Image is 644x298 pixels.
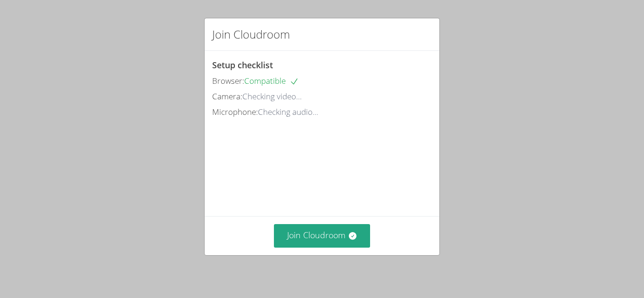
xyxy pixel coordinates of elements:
[244,75,299,86] span: Compatible
[212,91,242,102] span: Camera:
[258,106,318,117] span: Checking audio...
[212,59,273,71] span: Setup checklist
[274,224,371,247] button: Join Cloudroom
[242,91,302,102] span: Checking video...
[212,106,258,117] span: Microphone:
[212,75,244,86] span: Browser:
[212,26,290,43] h2: Join Cloudroom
